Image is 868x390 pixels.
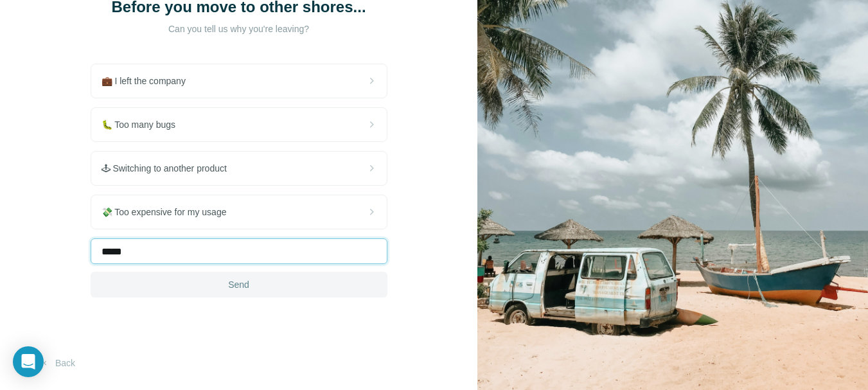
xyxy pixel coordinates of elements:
[102,162,237,175] span: 🕹 Switching to another product
[91,272,387,297] button: Send
[228,278,249,291] span: Send
[102,206,237,218] span: 💸 Too expensive for my usage
[31,351,84,375] button: Back
[13,346,44,377] div: Open Intercom Messenger
[102,118,186,131] span: 🐛 Too many bugs
[111,22,368,35] p: Can you tell us why you're leaving?
[102,75,196,87] span: 💼 I left the company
